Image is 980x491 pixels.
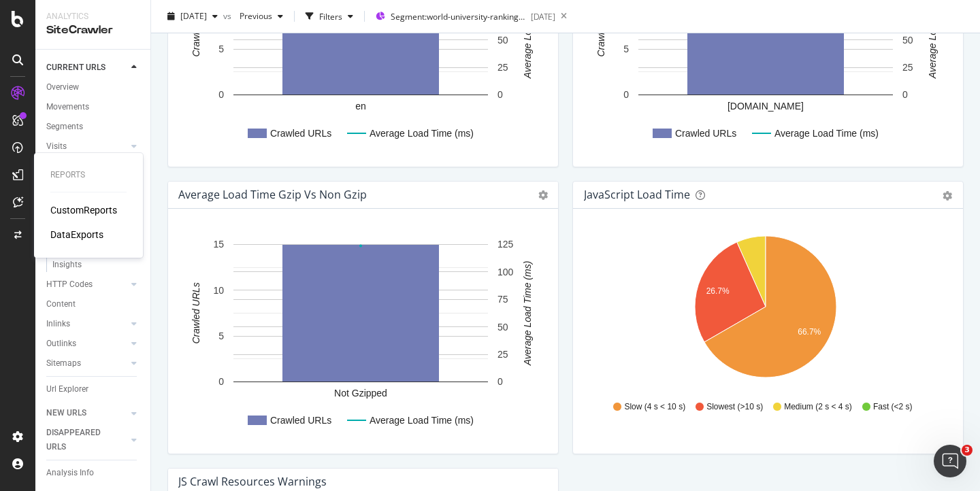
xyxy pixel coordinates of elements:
div: Outlinks [46,337,76,351]
a: Content [46,297,141,311]
a: CustomReports [50,203,117,217]
a: Insights [52,258,141,272]
span: Medium (2 s < 4 s) [784,401,852,413]
text: 75 [497,294,508,305]
a: HTTP Codes [46,277,127,292]
button: Segment:world-university-rankings/annual-lists[DATE] [370,5,555,27]
div: HTTP Codes [46,277,93,292]
iframe: Intercom live chat [934,445,966,477]
div: NEW URLS [46,406,86,420]
a: Url Explorer [46,382,141,396]
text: Average Load Time (ms) [370,415,474,426]
text: 0 [623,89,629,100]
text: 0 [218,89,224,100]
div: [DATE] [531,11,555,22]
text: Average Load Time (ms) [774,128,879,139]
span: 3 [962,445,973,456]
h4: Average Load Time Gzip vs Non Gzip [178,186,367,204]
span: Segment: world-university-rankings/annual-lists [391,11,527,22]
a: CURRENT URLS [46,61,127,75]
span: 2025 Aug. 20th [180,10,207,22]
h4: JS Crawl Resources Warnings [178,473,327,491]
span: Fast (<2 s) [873,401,913,413]
a: Visits [46,139,127,154]
a: Sitemaps [46,356,127,371]
a: Overview [46,80,141,95]
text: en [355,101,366,112]
text: 5 [623,44,629,54]
div: Insights [52,258,82,272]
div: Url Explorer [46,382,88,396]
text: Average Load Time (ms) [370,128,474,139]
text: 100 [497,267,514,277]
span: vs [223,10,234,22]
text: Crawled URLs [675,128,736,139]
div: Inlinks [46,317,70,331]
text: [DOMAIN_NAME] [728,101,804,112]
text: 25 [497,62,508,73]
text: 0 [902,89,908,100]
a: DataExports [50,228,103,241]
text: 10 [213,285,224,296]
text: Crawled URLs [270,128,331,139]
div: Explorer Bookmarks [46,402,120,416]
a: Segments [46,120,141,134]
text: 0 [497,89,503,100]
text: 50 [902,35,913,46]
div: gear [943,191,952,201]
div: Analytics [46,11,140,22]
div: Segments [46,120,83,134]
a: Explorer Bookmarks [46,402,141,416]
div: JavaScript Load Time [584,188,690,201]
text: 125 [497,239,514,250]
text: 15 [213,239,224,250]
a: Outlinks [46,337,127,351]
text: 0 [218,376,224,387]
span: Slowest (>10 s) [706,401,763,413]
button: [DATE] [162,5,223,27]
a: Inlinks [46,317,127,331]
text: 5 [218,44,224,54]
text: 50 [497,35,508,46]
button: Previous [234,5,289,27]
a: Analysis Info [46,466,141,480]
text: 66.7% [798,327,821,337]
a: Movements [46,100,141,114]
svg: A chart. [179,231,542,443]
a: NEW URLS [46,406,127,420]
span: Slow (4 s < 10 s) [624,401,685,413]
text: Crawled URLs [191,282,201,343]
div: Analysis Info [46,466,94,480]
button: Filters [300,5,359,27]
text: Not Gzipped [334,388,387,399]
div: DISAPPEARED URLS [46,426,115,454]
text: 25 [902,62,913,73]
text: Average Load Time (ms) [522,261,533,367]
span: Previous [234,10,272,22]
text: 50 [497,322,508,333]
div: Filters [319,10,342,22]
text: 0 [497,376,503,387]
div: Movements [46,100,89,114]
div: Reports [50,169,127,181]
text: 5 [218,331,224,341]
text: 26.7% [706,286,730,296]
div: CURRENT URLS [46,61,105,75]
a: DISAPPEARED URLS [46,426,127,454]
text: Crawled URLs [270,415,331,426]
div: SiteCrawler [46,22,140,38]
svg: A chart. [584,231,947,388]
i: Options [538,190,548,200]
div: Overview [46,80,79,95]
div: Sitemaps [46,356,81,371]
div: Visits [46,139,67,154]
text: 25 [497,349,508,360]
div: Content [46,297,76,311]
